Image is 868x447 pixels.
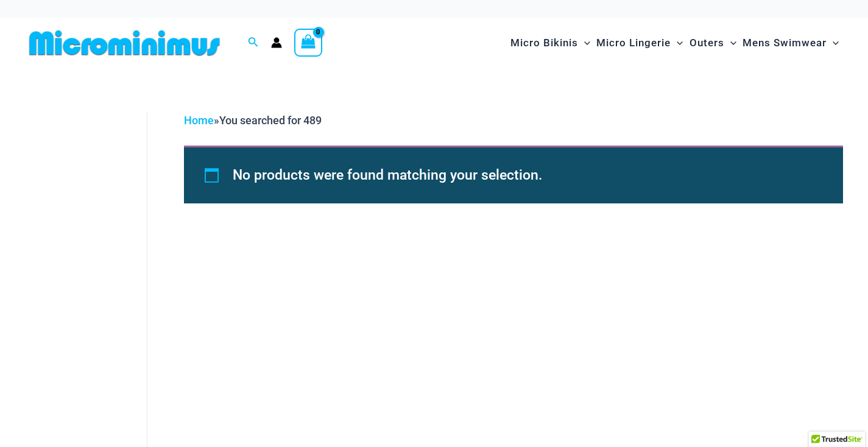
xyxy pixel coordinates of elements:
[30,102,140,345] iframe: TrustedSite Certified
[248,35,259,51] a: Search icon link
[827,27,839,58] span: Menu Toggle
[596,27,671,58] span: Micro Lingerie
[506,23,844,63] nav: Site Navigation
[507,24,593,62] a: Micro BikinisMenu ToggleMenu Toggle
[184,114,214,127] a: Home
[686,24,739,62] a: OutersMenu ToggleMenu Toggle
[739,24,842,62] a: Mens SwimwearMenu ToggleMenu Toggle
[743,27,827,58] span: Mens Swimwear
[294,29,322,57] a: View Shopping Cart, empty
[219,114,322,127] span: You searched for 489
[593,24,686,62] a: Micro LingerieMenu ToggleMenu Toggle
[184,114,322,127] span: »
[724,27,736,58] span: Menu Toggle
[578,27,590,58] span: Menu Toggle
[510,27,578,58] span: Micro Bikinis
[24,29,225,57] img: MM SHOP LOGO FLAT
[671,27,683,58] span: Menu Toggle
[184,146,843,203] div: No products were found matching your selection.
[690,27,724,58] span: Outers
[271,37,282,48] a: Account icon link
